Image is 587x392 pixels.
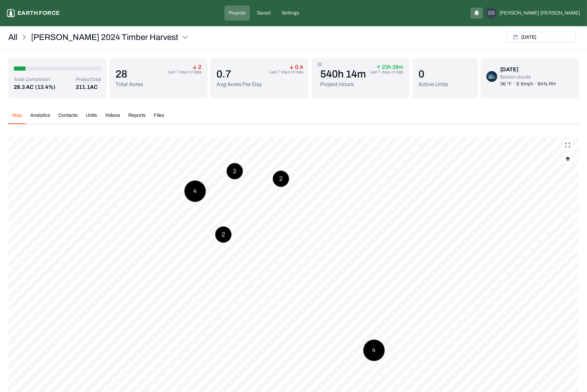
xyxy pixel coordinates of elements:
p: Settings [282,10,299,17]
p: 0.7 [216,68,262,80]
button: GS[PERSON_NAME][PERSON_NAME] [486,8,580,19]
p: 28 [115,68,143,80]
p: 540h 14m [320,68,366,80]
p: Avg Acres Per Day [216,80,262,89]
a: Saved [253,6,275,21]
div: GS [486,8,497,19]
p: Total Acres [115,80,143,89]
button: 4 [184,180,206,202]
p: [PERSON_NAME] 2024 Timber Harvest [31,32,178,43]
img: arrow [376,65,381,69]
p: 0 [418,68,448,80]
p: · [535,81,536,87]
a: Settings [277,6,303,21]
p: Last 7 days of data [168,69,201,75]
p: Active Units [418,80,448,89]
p: Project Hours [320,80,366,89]
button: 4 [363,340,385,361]
img: earthforce-logo-white-uG4MPadI.svg [7,9,15,17]
button: 2 [273,171,289,187]
p: · [513,81,515,87]
p: 64% RH [538,81,556,87]
button: [DATE] [507,32,576,43]
a: Projects [224,6,250,21]
p: 0.4 [290,65,303,69]
p: Last 7 days of data [270,69,303,75]
p: (13.4%) [35,83,55,91]
img: broken-clouds-night-D27faUOw.png [486,71,497,82]
button: 28.3 AC(13.4%) [14,83,55,91]
p: 211.1 AC [76,83,101,91]
a: All [8,32,17,43]
p: Last 7 days of data [370,69,403,75]
button: Map [8,112,26,124]
button: Analytics [26,112,54,124]
p: 28.3 AC [14,83,34,91]
p: Total Completion [14,76,55,83]
img: arrow [193,65,197,69]
span: [PERSON_NAME] [540,10,580,17]
div: [DATE] [500,65,556,74]
img: arrow [290,65,294,69]
p: Earth force [18,9,60,17]
button: Reports [124,112,150,124]
span: [PERSON_NAME] [499,10,539,17]
p: Saved [257,10,271,17]
p: Project Total [76,76,101,83]
button: Files [150,112,168,124]
button: Units [82,112,101,124]
p: Broken clouds [500,74,556,81]
button: Contacts [54,112,82,124]
button: 2 [215,226,232,243]
p: Projects [229,10,246,17]
img: layerIcon [566,156,570,161]
button: 2 [226,163,243,179]
p: 36 °F [500,81,512,87]
button: Videos [101,112,124,124]
p: 23h 38m [376,65,403,69]
p: E 6mph [516,81,533,87]
p: 2 [193,65,201,69]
